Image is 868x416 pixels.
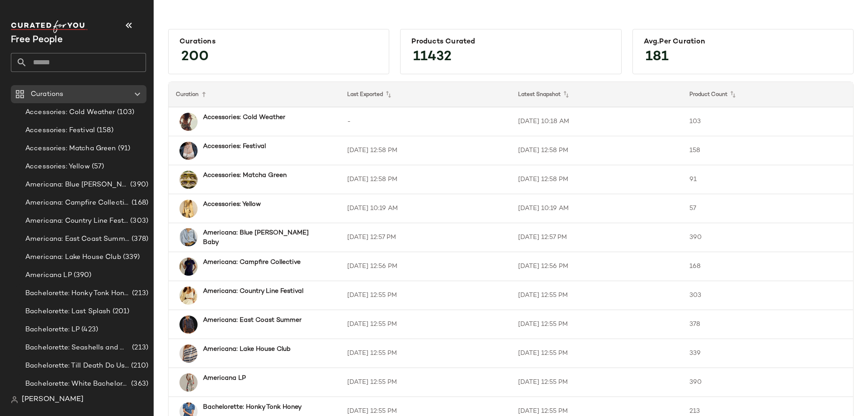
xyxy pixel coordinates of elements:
b: Americana: Country Line Festival [203,287,303,296]
b: Americana: East Coast Summer [203,316,302,325]
span: Americana: Country Line Festival [25,216,128,226]
div: Curations [179,38,378,46]
span: Americana: Campfire Collective [25,198,130,208]
span: Bachelorette: Till Death Do Us Party [25,361,129,371]
span: Bachelorette: White Bachelorette Outfits [25,379,129,389]
span: (91) [116,143,131,154]
th: Product Count [682,82,854,107]
b: Bachelorette: Honky Tonk Honey [203,402,302,412]
b: Accessories: Festival [203,142,266,151]
td: [DATE] 12:55 PM [340,281,511,310]
span: 181 [637,41,678,73]
td: [DATE] 12:57 PM [511,223,682,252]
span: (168) [130,198,148,208]
span: Accessories: Matcha Green [25,143,116,154]
span: Bachelorette: Last Splash [25,306,111,317]
span: 11432 [404,41,461,73]
td: - [340,107,511,136]
span: (339) [121,252,140,263]
th: Latest Snapshot [511,82,682,107]
span: (158) [95,125,113,136]
span: [PERSON_NAME] [22,394,84,405]
b: Americana: Lake House Club [203,344,291,354]
td: 390 [682,223,854,252]
td: [DATE] 12:56 PM [340,252,511,281]
td: [DATE] 12:55 PM [340,310,511,339]
th: Curation [169,82,340,107]
th: Last Exported [340,82,511,107]
b: Americana: Blue [PERSON_NAME] Baby [203,228,324,247]
span: Bachelorette: Honky Tonk Honey [25,288,130,299]
span: (390) [128,180,148,190]
td: [DATE] 12:55 PM [511,339,682,368]
span: Accessories: Cold Weather [25,107,115,118]
td: [DATE] 12:58 PM [340,165,511,194]
td: [DATE] 12:58 PM [511,136,682,165]
td: 57 [682,194,854,223]
b: Accessories: Cold Weather [203,113,285,122]
span: (390) [72,270,92,281]
span: (363) [129,379,148,389]
td: [DATE] 12:55 PM [340,339,511,368]
img: cfy_white_logo.C9jOOHJF.svg [11,20,88,33]
td: 168 [682,252,854,281]
td: 339 [682,339,854,368]
span: (57) [90,162,104,172]
b: Accessories: Matcha Green [203,171,287,180]
div: Avg.per Curation [644,38,842,46]
td: [DATE] 10:19 AM [511,194,682,223]
span: Accessories: Yellow [25,162,90,172]
td: [DATE] 12:56 PM [511,252,682,281]
td: 103 [682,107,854,136]
span: (423) [80,325,98,335]
span: (201) [111,306,130,317]
span: (213) [130,288,148,299]
span: (210) [129,361,148,371]
td: 303 [682,281,854,310]
b: Accessories: Yellow [203,200,261,209]
img: svg%3e [11,396,18,403]
td: [DATE] 10:18 AM [511,107,682,136]
td: 158 [682,136,854,165]
span: Americana LP [25,270,72,281]
td: 378 [682,310,854,339]
span: (213) [130,343,148,353]
span: Bachelorette: LP [25,325,80,335]
span: (303) [128,216,148,226]
span: Americana: Blue [PERSON_NAME] Baby [25,180,128,190]
span: Americana: East Coast Summer [25,234,130,244]
span: Curations [31,89,63,100]
td: [DATE] 12:55 PM [340,368,511,397]
td: [DATE] 12:55 PM [511,368,682,397]
td: 91 [682,165,854,194]
div: Products Curated [411,38,610,46]
td: [DATE] 12:55 PM [511,281,682,310]
span: 200 [172,41,218,73]
td: [DATE] 12:55 PM [511,310,682,339]
span: Americana: Lake House Club [25,252,121,263]
span: Bachelorette: Seashells and Wedding Bells [25,343,130,353]
td: [DATE] 10:19 AM [340,194,511,223]
b: Americana: Campfire Collective [203,258,301,267]
span: Current Company Name [11,35,63,45]
span: Accessories: Festival [25,125,95,136]
td: 390 [682,368,854,397]
span: (378) [130,234,148,244]
td: [DATE] 12:58 PM [511,165,682,194]
td: [DATE] 12:58 PM [340,136,511,165]
b: Americana LP [203,373,246,383]
span: (103) [115,107,135,118]
td: [DATE] 12:57 PM [340,223,511,252]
